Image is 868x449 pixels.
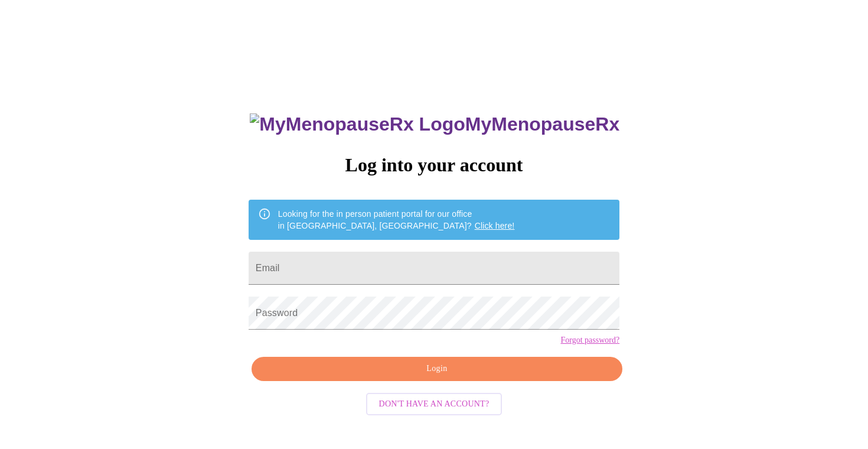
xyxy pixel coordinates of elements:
[363,398,505,408] a: Don't have an account?
[278,203,515,236] div: Looking for the in person patient portal for our office in [GEOGRAPHIC_DATA], [GEOGRAPHIC_DATA]?
[252,357,622,381] button: Login
[249,154,619,176] h3: Log into your account
[366,393,502,416] button: Don't have an account?
[379,397,490,412] span: Don't have an account?
[250,113,465,135] img: MyMenopauseRx Logo
[560,336,619,345] a: Forgot password?
[265,362,609,376] span: Login
[250,113,619,135] h3: MyMenopauseRx
[475,221,515,230] a: Click here!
